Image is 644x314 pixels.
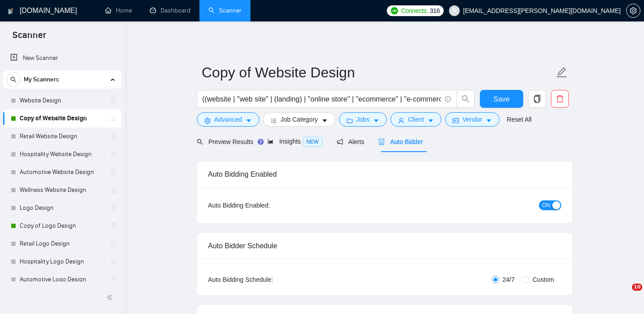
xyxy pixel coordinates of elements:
div: Auto Bidder Schedule [208,233,561,259]
button: copy [528,90,546,108]
span: caret-down [486,117,492,124]
span: holder [110,276,117,283]
button: barsJob Categorycaret-down [263,112,335,127]
span: user [451,8,458,14]
span: Insights [267,138,322,145]
span: 10 [632,284,642,291]
a: Copy of Website Design [20,110,105,127]
span: Preview Results [197,138,253,145]
span: Save [493,93,509,105]
button: settingAdvancedcaret-down [197,112,259,127]
span: Jobs [356,115,370,124]
div: Tooltip anchor [257,138,265,146]
span: info-circle [445,96,451,102]
div: Auto Bidding Enabled: [208,200,326,210]
a: Retail Website Design [20,127,105,145]
span: edit [556,67,568,78]
span: NEW [303,137,322,147]
a: Automotive Logo Design [20,271,105,289]
button: search [457,90,475,108]
input: Scanner name... [202,61,554,84]
a: New Scanner [10,49,114,67]
img: logo [8,4,14,18]
span: Scanner [5,29,53,47]
span: Advanced [214,115,242,124]
a: Logo Design [20,199,105,217]
span: Vendor [462,115,482,124]
span: holder [110,240,117,247]
span: caret-down [246,117,252,124]
a: Wellness Website Design [20,181,105,199]
img: upwork-logo.png [391,7,398,14]
span: Custom [529,275,558,284]
span: area-chart [267,138,274,144]
span: Connects: [401,6,428,16]
span: holder [110,115,117,122]
a: Hospitality Website Design [20,145,105,163]
span: bars [271,117,277,124]
span: robot [378,139,385,145]
a: searchScanner [208,7,241,14]
a: Reset All [507,115,531,124]
div: Auto Bidding Schedule: [208,275,326,284]
span: 316 [430,6,440,16]
span: search [7,76,20,83]
button: folderJobscaret-down [339,112,387,127]
span: idcard [453,117,459,124]
span: setting [204,117,211,124]
span: search [457,95,474,103]
button: delete [551,90,569,108]
input: Search Freelance Jobs... [202,93,441,105]
span: holder [110,151,117,158]
a: Hospitality Logo Design [20,253,105,271]
a: Automotive Website Design [20,163,105,181]
iframe: Intercom live chat [614,284,635,305]
span: caret-down [322,117,328,124]
span: holder [110,187,117,194]
span: holder [110,258,117,265]
a: Retail Logo Design [20,235,105,253]
button: Save [480,90,523,108]
span: ON [542,200,550,210]
span: holder [110,133,117,140]
span: Alerts [337,138,364,145]
li: New Scanner [3,49,122,67]
button: search [6,72,21,87]
span: holder [110,222,117,229]
a: dashboardDashboard [150,7,191,14]
span: Auto Bidder [378,138,423,145]
button: setting [626,4,640,18]
span: folder [347,117,353,124]
span: 24/7 [499,275,518,284]
span: notification [337,139,343,145]
span: double-left [106,293,115,302]
span: setting [627,7,640,14]
span: caret-down [373,117,379,124]
button: idcardVendorcaret-down [445,112,500,127]
span: caret-down [428,117,434,124]
span: Client [408,115,424,124]
a: homeHome [105,7,132,14]
a: setting [626,7,640,14]
div: Auto Bidding Enabled [208,161,561,187]
a: Website Design [20,92,105,110]
a: Copy of Logo Design [20,217,105,235]
span: My Scanners [24,71,59,89]
span: search [197,139,203,145]
span: holder [110,204,117,212]
span: delete [551,95,568,103]
span: copy [529,95,546,103]
span: user [398,117,404,124]
span: holder [110,97,117,104]
span: Job Category [280,115,318,124]
span: holder [110,169,117,176]
button: userClientcaret-down [390,112,441,127]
